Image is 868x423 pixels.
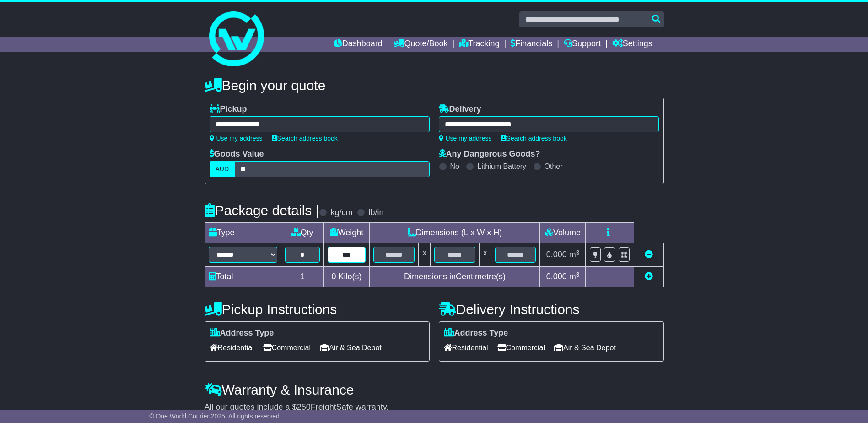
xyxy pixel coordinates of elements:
label: AUD [210,161,235,177]
span: © One World Courier 2025. All rights reserved. [149,412,281,420]
a: Use my address [210,135,263,142]
span: Commercial [263,341,311,355]
label: Address Type [444,328,508,338]
td: Dimensions in Centimetre(s) [370,267,540,287]
td: Weight [323,223,370,243]
td: Volume [540,223,586,243]
h4: Pickup Instructions [205,302,430,317]
h4: Package details | [205,203,319,218]
a: Remove this item [645,250,653,259]
sup: 3 [576,249,580,256]
h4: Delivery Instructions [439,302,664,317]
a: Support [564,37,601,52]
h4: Warranty & Insurance [205,382,664,397]
td: Qty [281,223,323,243]
span: Commercial [497,341,545,355]
label: lb/in [368,208,383,218]
label: Any Dangerous Goods? [439,149,540,159]
td: Dimensions (L x W x H) [370,223,540,243]
label: Other [545,162,563,171]
a: Add new item [645,272,653,281]
td: x [479,243,491,267]
label: Pickup [210,104,247,114]
span: Residential [210,341,254,355]
a: Tracking [459,37,499,52]
a: Settings [612,37,652,52]
td: x [419,243,431,267]
label: Goods Value [210,149,264,159]
td: Kilo(s) [323,267,370,287]
label: kg/cm [330,208,352,218]
td: Type [205,223,281,243]
a: Quote/Book [394,37,447,52]
div: All our quotes include a $ FreightSafe warranty. [205,402,664,412]
label: Delivery [439,104,481,114]
a: Financials [511,37,552,52]
td: Total [205,267,281,287]
label: No [450,162,459,171]
label: Lithium Battery [477,162,526,171]
span: m [569,272,580,281]
span: 250 [297,402,311,412]
sup: 3 [576,271,580,278]
span: 0.000 [546,250,567,259]
label: Address Type [210,328,274,338]
a: Search address book [272,135,338,142]
span: 0 [331,272,336,281]
span: Residential [444,341,488,355]
h4: Begin your quote [205,78,664,93]
a: Search address book [501,135,567,142]
a: Use my address [439,135,492,142]
span: Air & Sea Depot [554,341,616,355]
td: 1 [281,267,323,287]
a: Dashboard [334,37,383,52]
span: 0.000 [546,272,567,281]
span: Air & Sea Depot [320,341,382,355]
span: m [569,250,580,259]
